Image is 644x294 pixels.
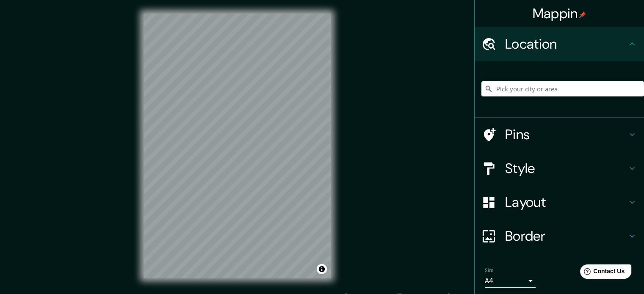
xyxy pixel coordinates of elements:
[475,118,644,151] div: Pins
[505,228,627,245] h4: Border
[505,36,627,52] h4: Location
[481,81,644,96] input: Pick your city or area
[505,126,627,143] h4: Pins
[569,261,635,285] iframe: Help widget launcher
[533,5,586,22] h4: Mappin
[475,219,644,253] div: Border
[505,194,627,211] h4: Layout
[579,11,586,18] img: pin-icon.png
[505,160,627,177] h4: Style
[475,27,644,61] div: Location
[485,274,536,288] div: A4
[475,151,644,185] div: Style
[485,267,494,274] label: Size
[144,14,331,278] canvas: Map
[475,185,644,219] div: Layout
[317,264,327,274] button: Toggle attribution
